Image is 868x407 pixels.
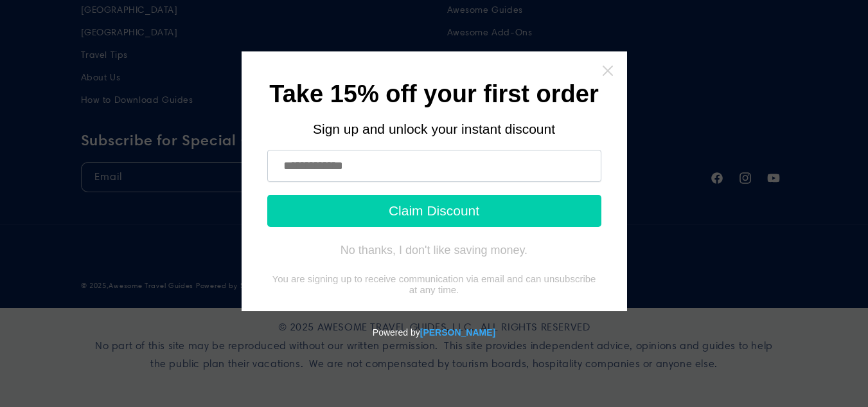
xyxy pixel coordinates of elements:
[5,311,863,354] div: Powered by
[267,195,601,227] button: Claim Discount
[341,244,527,257] div: No thanks, I don't like saving money.
[267,122,601,137] div: Sign up and unlock your instant discount
[420,327,495,338] a: Powered by Tydal
[601,64,614,77] a: Close widget
[267,84,601,105] h1: Take 15% off your first order
[267,273,601,295] div: You are signing up to receive communication via email and can unsubscribe at any time.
